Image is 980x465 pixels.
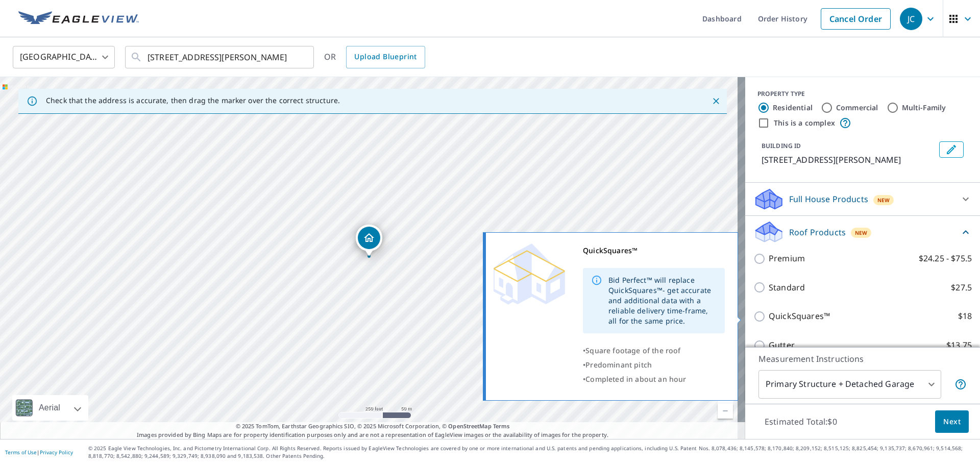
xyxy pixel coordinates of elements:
[5,449,37,456] a: Terms of Use
[756,410,845,433] p: Estimated Total: $0
[88,445,975,460] p: © 2025 Eagle View Technologies, Inc. and Pictometry International Corp. All Rights Reserved. Repo...
[583,372,725,386] div: •
[324,46,425,68] div: OR
[40,449,73,456] a: Privacy Policy
[758,370,941,399] div: Primary Structure + Detached Garage
[585,346,680,355] span: Square footage of the roof
[877,196,890,204] span: New
[585,360,652,370] span: Predominant pitch
[855,229,868,237] span: New
[789,193,868,205] p: Full House Products
[236,422,510,431] span: © 2025 TomTom, Earthstar Geographics SIO, © 2025 Microsoft Corporation, ©
[900,8,922,30] div: JC
[943,415,961,428] span: Next
[958,310,972,323] p: $18
[13,43,115,71] div: [GEOGRAPHIC_DATA]
[935,410,969,433] button: Next
[493,422,510,430] a: Terms
[939,141,964,158] button: Edit building 1
[821,8,891,30] a: Cancel Order
[5,449,73,455] p: |
[836,103,878,113] label: Commercial
[12,395,88,421] div: Aerial
[902,103,946,113] label: Multi-Family
[585,374,686,384] span: Completed in about an hour
[608,271,717,330] div: Bid Perfect™ will replace QuickSquares™- get accurate and additional data with a reliable deliver...
[448,422,491,430] a: OpenStreetMap
[718,403,733,419] a: Current Level 17, Zoom Out
[356,225,382,256] div: Dropped pin, building 1, Residential property, 4172 Kenneth Rd Stow, OH 44224
[951,281,972,294] p: $27.5
[774,118,835,128] label: This is a complex
[753,187,972,211] div: Full House ProductsNew
[758,353,967,365] p: Measurement Instructions
[769,252,805,265] p: Premium
[36,395,63,421] div: Aerial
[773,103,813,113] label: Residential
[494,243,565,305] img: Premium
[769,339,795,352] p: Gutter
[583,243,725,258] div: QuickSquares™
[769,281,805,294] p: Standard
[148,43,293,71] input: Search by address or latitude-longitude
[18,11,139,27] img: EV Logo
[46,96,340,105] p: Check that the address is accurate, then drag the marker over the correct structure.
[946,339,972,352] p: $13.75
[919,252,972,265] p: $24.25 - $75.5
[757,89,968,99] div: PROPERTY TYPE
[583,358,725,372] div: •
[354,51,416,63] span: Upload Blueprint
[769,310,830,323] p: QuickSquares™
[762,154,935,166] p: [STREET_ADDRESS][PERSON_NAME]
[583,344,725,358] div: •
[762,141,801,150] p: BUILDING ID
[346,46,425,68] a: Upload Blueprint
[753,220,972,244] div: Roof ProductsNew
[789,226,846,238] p: Roof Products
[954,378,967,390] span: Your report will include the primary structure and a detached garage if one exists.
[709,94,723,108] button: Close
